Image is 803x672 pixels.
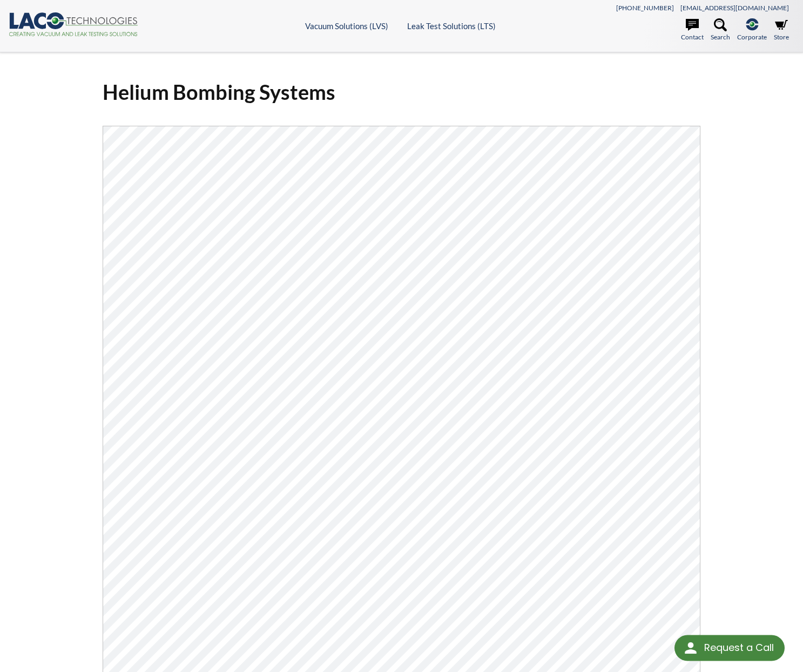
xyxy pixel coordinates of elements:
a: Contact [681,18,704,42]
div: Request a Call [674,635,785,661]
div: Request a Call [704,635,774,660]
h1: Helium Bombing Systems [103,79,700,105]
a: [EMAIL_ADDRESS][DOMAIN_NAME] [680,4,789,12]
img: round button [682,640,699,657]
span: Corporate [737,32,767,42]
a: Search [711,18,730,42]
a: Vacuum Solutions (LVS) [305,21,388,31]
a: [PHONE_NUMBER] [616,4,674,12]
a: Store [774,18,789,42]
a: Leak Test Solutions (LTS) [407,21,496,31]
